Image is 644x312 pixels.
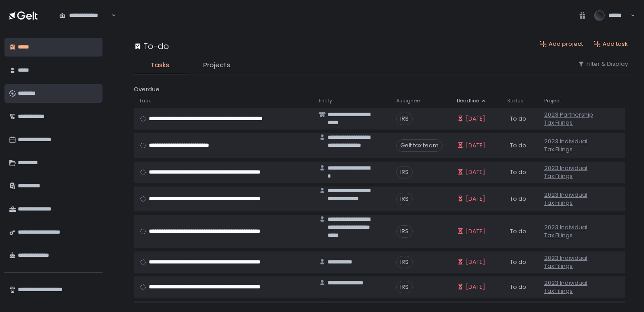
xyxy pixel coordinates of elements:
a: 2023 Individual Tax Filings [544,138,596,154]
span: To do [510,142,526,150]
button: Add project [540,40,583,48]
div: Overdue [134,85,632,94]
span: Gelt tax team [396,139,443,152]
span: Project [544,97,561,104]
a: 2023 Individual Tax Filings [544,279,596,295]
span: IRS [396,166,413,178]
span: [DATE] [466,227,485,235]
span: IRS [396,225,413,238]
span: Task [139,97,151,104]
span: To do [510,195,526,203]
a: 2023 Partnership Tax Filings [544,111,596,127]
span: Status [507,97,524,104]
span: Deadline [457,97,479,104]
span: IRS [396,256,413,268]
span: Projects [203,60,230,70]
a: 2023 Individual Tax Filings [544,191,596,207]
input: Search for option [110,11,111,20]
a: 2023 Individual Tax Filings [544,223,596,239]
span: Tasks [151,60,169,70]
span: [DATE] [466,168,485,176]
span: [DATE] [466,142,485,150]
span: IRS [396,281,413,293]
div: To-do [134,40,169,52]
div: Search for option [53,6,116,25]
span: To do [510,168,526,176]
button: Add task [594,40,628,48]
span: To do [510,258,526,266]
span: IRS [396,193,413,205]
a: 2023 Individual Tax Filings [544,164,596,180]
span: To do [510,227,526,235]
span: Assignee [396,97,420,104]
a: 2023 Individual Tax Filings [544,254,596,270]
button: Filter & Display [578,60,628,68]
span: Entity [319,97,332,104]
span: [DATE] [466,115,485,123]
span: [DATE] [466,258,485,266]
span: [DATE] [466,283,485,291]
span: To do [510,283,526,291]
span: [DATE] [466,195,485,203]
span: To do [510,115,526,123]
span: IRS [396,113,413,125]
